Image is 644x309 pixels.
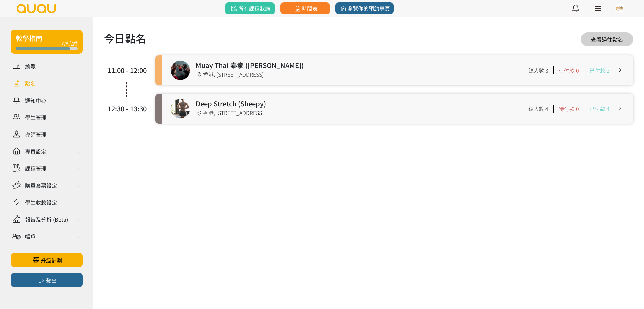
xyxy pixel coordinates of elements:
a: 時間表 [280,2,330,14]
div: 專頁設定 [25,147,46,155]
div: 購買套票設定 [25,181,57,189]
div: 11:00 - 12:00 [107,65,147,75]
span: 所有課程狀態 [230,4,270,12]
div: 課程管理 [25,164,46,172]
div: 12:30 - 13:30 [107,104,147,114]
h1: 今日點名 [104,30,146,46]
a: 瀏覽你的預約專頁 [335,2,394,14]
a: 所有課程狀態 [225,2,275,14]
span: 瀏覽你的預約專頁 [339,4,390,12]
img: logo.svg [16,4,57,13]
div: 報告及分析 (Beta) [25,215,68,223]
div: 帳戶 [25,232,36,240]
a: 升級計劃 [11,253,83,267]
a: 查看過往點名 [581,32,633,46]
button: 登出 [11,273,83,287]
span: 時間表 [293,4,317,12]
